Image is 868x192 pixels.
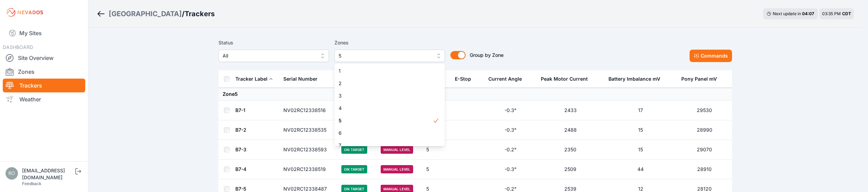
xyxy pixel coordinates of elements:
span: 7 [339,142,432,149]
div: 5 [334,63,445,146]
span: 6 [339,130,432,137]
span: 2 [339,80,432,87]
span: 4 [339,105,432,112]
span: 5 [339,52,431,60]
button: 5 [334,50,445,62]
span: 1 [339,68,432,74]
span: 5 [339,117,432,124]
span: 3 [339,92,432,99]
